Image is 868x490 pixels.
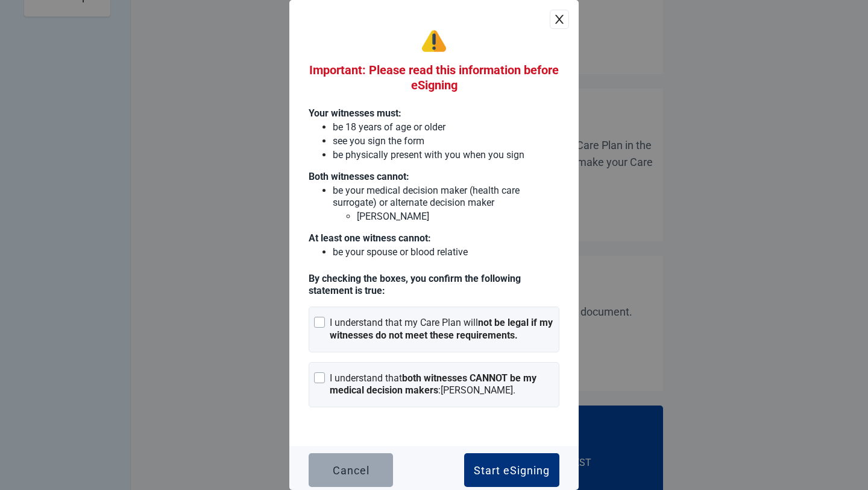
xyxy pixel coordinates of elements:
p: be physically present with you when you sign [333,149,559,161]
p: see you sign the form [333,135,559,147]
button: Cancel [309,453,393,487]
img: warning-De3hqDCO.svg [422,29,446,53]
strong: not be legal if my witnesses do not meet these requirements. [330,317,553,341]
button: close [550,10,569,29]
h2: Important: Please read this information before eSigning [309,63,559,93]
div: I understand that : [PERSON_NAME] . [330,372,554,398]
p: be 18 years of age or older [333,121,559,133]
div: I understand thatboth witnesses CANNOT be my medical decision makers:[PERSON_NAME]. [309,362,559,408]
div: I understand that my Care Plan will [330,317,554,342]
p: Both witnesses cannot: [309,171,559,183]
span: close [553,13,565,25]
div: Cancel [333,464,370,476]
p: By checking the boxes, you confirm the following statement is true : [309,273,559,297]
p: Your witnesses must: [309,107,559,119]
button: Start eSigning [464,453,559,487]
p: be your medical decision maker (health care surrogate) or alternate decision maker [333,185,559,209]
div: I understand that my Care Plan willnot be legal if my witnesses do not meet these requirements. [309,307,559,352]
p: [PERSON_NAME] [357,211,559,223]
p: be your spouse or blood relative [333,246,559,258]
strong: both witnesses CANNOT be my medical decision makers [330,372,536,396]
p: At least one witness cannot: [309,232,559,244]
div: Start eSigning [474,464,550,476]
